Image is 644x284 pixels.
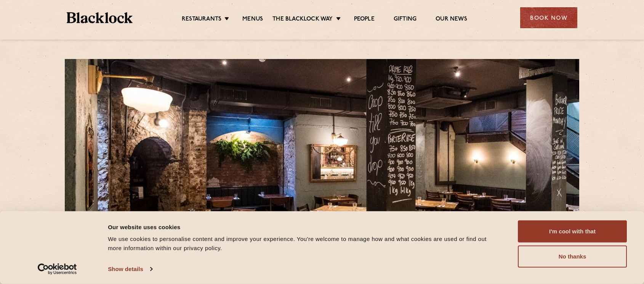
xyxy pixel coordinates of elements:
a: People [354,16,375,24]
div: Book Now [520,7,577,28]
img: BL_Textured_Logo-footer-cropped.svg [67,12,133,23]
a: Restaurants [182,16,221,24]
div: Our website uses cookies [108,222,501,231]
a: Gifting [394,16,417,24]
button: No thanks [518,246,627,268]
a: Our News [436,16,467,24]
a: Show details [108,263,152,275]
div: We use cookies to personalise content and improve your experience. You're welcome to manage how a... [108,235,501,253]
a: Usercentrics Cookiebot - opens in a new window [24,263,91,275]
a: Menus [242,16,263,24]
button: I'm cool with that [518,220,627,243]
a: The Blacklock Way [272,16,333,24]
